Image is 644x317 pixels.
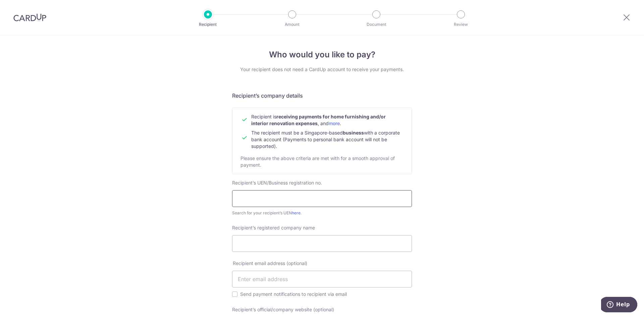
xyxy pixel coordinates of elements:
p: Review [436,21,486,28]
a: here [292,210,301,215]
span: Please ensure the above criteria are met with for a smooth approval of payment. [240,155,395,168]
b: receiving payments for home furnishing and/or interior renovation expenses [251,114,386,126]
span: Help [15,5,29,11]
p: Amount [267,21,317,28]
span: Recipient email address (optional) [233,260,307,267]
span: Recipient’s UEN/Business registration no. [232,180,322,186]
p: Document [352,21,401,28]
span: The recipient must be a Singapore-based with a corporate bank account (Payments to personal bank ... [251,130,400,149]
img: CardUp [13,13,46,21]
b: business [343,130,364,136]
input: Enter email address [232,271,412,287]
span: Recipient’s registered company name [232,225,315,230]
p: Recipient [183,21,233,28]
div: Your recipient does not need a CardUp account to receive your payments. [232,66,412,73]
h5: Recipient’s company details [232,92,412,100]
label: Recipient’s official/company website (optional) [232,306,334,313]
iframe: Opens a widget where you can find more information [601,297,637,314]
span: Recipient is , and . [251,114,386,126]
div: Search for your recipient’s UEN . [232,210,412,216]
h4: Who would you like to pay? [232,49,412,61]
a: more [329,120,340,126]
label: Send payment notifications to recipient via email [240,290,412,298]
